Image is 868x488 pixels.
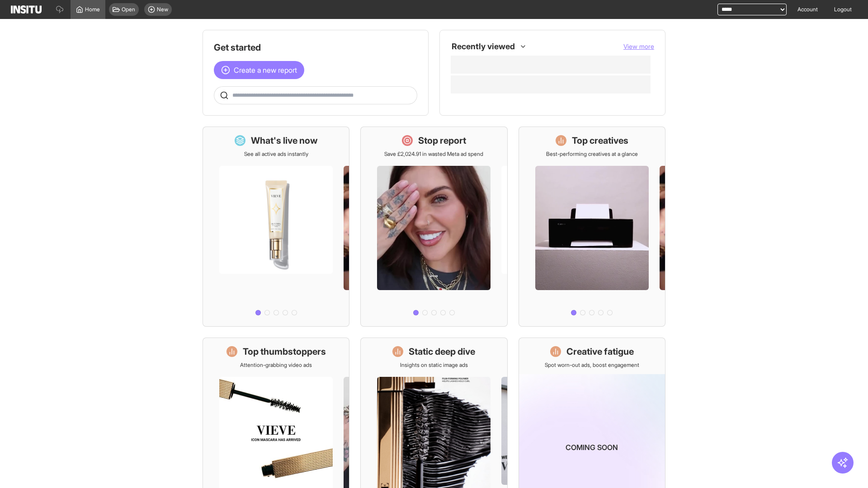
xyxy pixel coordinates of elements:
h1: Top thumbstoppers [243,345,326,358]
a: What's live nowSee all active ads instantly [203,127,349,327]
span: Create a new report [234,65,297,75]
p: Attention-grabbing video ads [240,361,312,369]
h1: Top creatives [572,134,628,147]
button: View more [623,42,654,51]
h1: Stop report [418,134,466,147]
span: Home [85,6,100,13]
h1: Get started [214,41,417,54]
p: Save £2,024.91 in wasted Meta ad spend [384,150,483,158]
span: New [157,6,168,13]
img: Logo [11,5,42,14]
span: Open [122,6,135,13]
a: Stop reportSave £2,024.91 in wasted Meta ad spend [360,127,507,327]
p: See all active ads instantly [244,150,308,158]
p: Insights on static image ads [400,361,468,369]
h1: What's live now [251,134,318,147]
p: Best-performing creatives at a glance [546,150,638,158]
h1: Static deep dive [409,345,475,358]
span: View more [623,42,654,50]
button: Create a new report [214,61,304,79]
a: Top creativesBest-performing creatives at a glance [519,127,665,327]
